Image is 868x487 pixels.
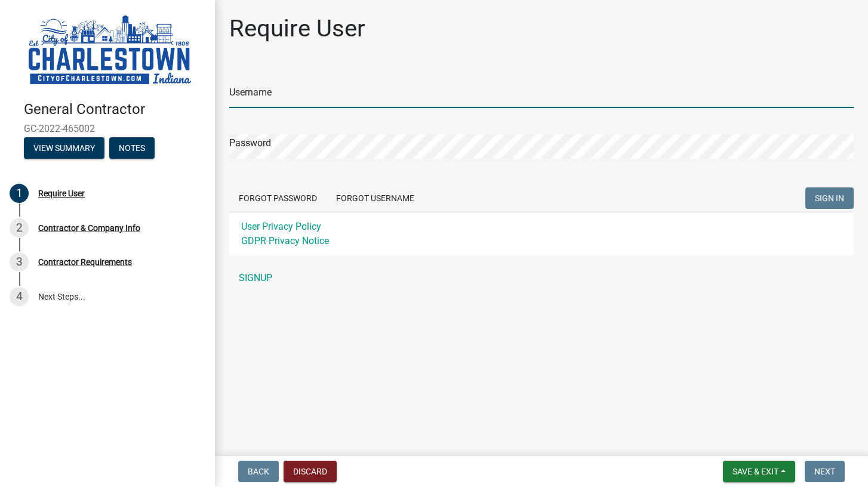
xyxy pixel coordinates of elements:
button: SIGN IN [805,187,854,209]
button: Forgot Password [229,187,327,209]
img: City of Charlestown, Indiana [24,13,196,88]
button: Discard [284,461,337,482]
div: 3 [10,252,29,272]
div: 1 [10,184,29,203]
span: Save & Exit [732,467,778,476]
div: 4 [10,287,29,306]
a: GDPR Privacy Notice [241,235,329,246]
a: User Privacy Policy [241,221,321,232]
h4: General Contractor [24,101,205,118]
div: 2 [10,218,29,238]
a: SIGNUP [229,266,854,290]
wm-modal-confirm: Notes [109,144,155,153]
div: Contractor & Company Info [38,224,140,232]
button: Save & Exit [723,461,795,482]
button: Back [238,461,279,482]
span: SIGN IN [815,193,844,203]
span: Back [248,467,269,476]
button: Next [805,461,845,482]
wm-modal-confirm: Summary [24,144,104,153]
button: Notes [109,137,155,159]
h1: Require User [229,14,365,43]
span: Next [814,467,835,476]
span: GC-2022-465002 [24,123,191,134]
div: Contractor Requirements [38,258,132,266]
div: Require User [38,189,85,198]
button: Forgot Username [327,187,424,209]
button: View Summary [24,137,104,159]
